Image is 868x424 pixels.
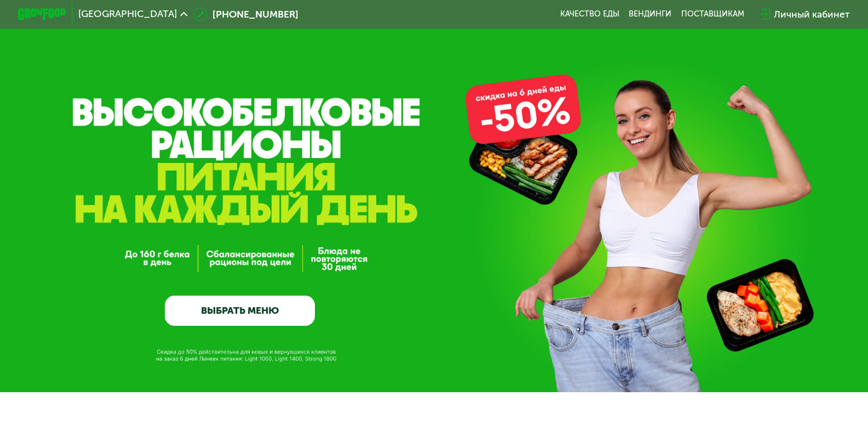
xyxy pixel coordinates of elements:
[629,9,671,19] a: Вендинги
[78,9,177,19] span: [GEOGRAPHIC_DATA]
[681,9,744,19] div: поставщикам
[560,9,619,19] a: Качество еды
[193,7,298,21] a: [PHONE_NUMBER]
[774,7,850,21] div: Личный кабинет
[165,296,315,326] a: ВЫБРАТЬ МЕНЮ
